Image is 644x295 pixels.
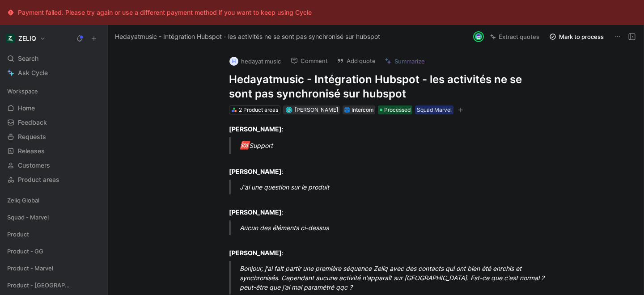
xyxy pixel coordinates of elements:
[229,168,282,175] strong: [PERSON_NAME]
[239,105,278,114] div: 2 Product areas
[474,32,483,41] img: avatar
[4,278,104,295] div: Product - [GEOGRAPHIC_DATA]
[7,281,72,290] span: Product - [GEOGRAPHIC_DATA]
[4,144,104,158] a: Releases
[4,66,104,80] a: Ask Cycle
[4,194,104,210] div: Zeliq Global
[4,244,104,261] div: Product - GG
[381,55,429,67] button: Summarize
[4,278,104,292] div: Product - [GEOGRAPHIC_DATA]
[4,173,104,186] a: Product areas
[287,55,332,67] button: Comment
[229,72,538,101] h1: Hedayatmusic - Intégration Hubspot - les activités ne se sont pas synchronisé sur hubspot
[4,32,48,45] button: ZELIQZELIQ
[4,84,104,98] div: Workspace
[4,228,104,244] div: Product
[486,30,543,43] button: Extract quotes
[4,244,104,258] div: Product - GG
[4,101,104,115] a: Home
[4,261,104,275] div: Product - Marvel
[378,105,412,114] div: Processed
[229,57,238,66] div: h
[7,247,43,256] span: Product - GG
[394,57,425,65] span: Summarize
[18,104,35,113] span: Home
[115,31,380,42] span: Hedayatmusic - Intégration Hubspot - les activités ne se sont pas synchronisé sur hubspot
[7,87,38,96] span: Workspace
[18,53,38,64] span: Search
[4,211,104,224] div: Squad - Marvel
[287,107,292,112] img: avatar
[229,125,282,133] strong: [PERSON_NAME]
[18,147,45,156] span: Releases
[4,194,104,207] div: Zeliq Global
[7,213,49,222] span: Squad - Marvel
[240,264,549,292] div: Bonjour, j'ai fait partir une première séquence Zeliq avec des contacts qui ont bien été enrchis ...
[4,130,104,143] a: Requests
[229,157,538,176] div: :
[225,55,285,68] button: hhedayat music
[240,140,549,152] div: Support
[229,124,538,134] div: :
[333,55,380,67] button: Add quote
[18,7,312,18] div: Payment failed. Please try again or use a different payment method if you want to keep using Cycle
[384,105,411,114] span: Processed
[4,116,104,129] a: Feedback
[18,118,47,127] span: Feedback
[4,228,104,241] div: Product
[18,175,59,184] span: Product areas
[6,34,15,43] img: ZELIQ
[295,106,338,113] span: [PERSON_NAME]
[18,132,46,141] span: Requests
[240,141,249,150] span: 🆘
[18,161,50,170] span: Customers
[352,105,373,114] div: Intercom
[240,223,549,232] div: Aucun des éléments ci-dessus
[18,34,36,42] h1: ZELIQ
[18,67,48,78] span: Ask Cycle
[229,249,282,257] strong: [PERSON_NAME]
[229,198,538,217] div: :
[240,182,549,192] div: J'ai une question sur le produit
[4,159,104,172] a: Customers
[417,105,452,114] div: Squad Marvel
[4,211,104,227] div: Squad - Marvel
[7,230,29,239] span: Product
[229,239,538,257] div: :
[229,208,282,216] strong: [PERSON_NAME]
[4,52,104,65] div: Search
[4,261,104,278] div: Product - Marvel
[7,196,39,205] span: Zeliq Global
[7,264,53,273] span: Product - Marvel
[545,30,608,43] button: Mark to process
